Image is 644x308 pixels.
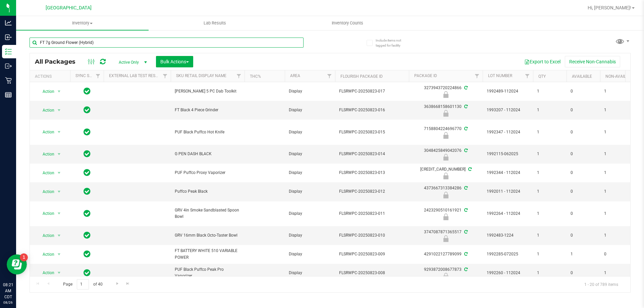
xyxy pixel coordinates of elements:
span: 1 [537,232,562,239]
input: 1 [77,279,89,290]
span: Display [289,107,331,113]
span: Action [37,106,55,115]
p: 08/26 [3,300,13,305]
span: GRV 16mm Black Octo-Taster Bowl [175,232,240,239]
span: Display [289,210,331,217]
span: G PEN DASH BLACK [175,151,240,157]
span: 1992483-1224 [487,232,529,239]
div: Quarantine [408,110,484,117]
span: Display [289,251,331,257]
span: FLSRWPC-20250823-014 [339,151,405,157]
a: Lab Results [149,16,281,30]
span: 1 [604,151,630,157]
span: Sync from Compliance System [463,126,468,131]
a: Filter [472,70,483,82]
span: Inventory Counts [323,20,372,26]
div: Actions [35,74,67,79]
a: Sync Status [75,73,101,78]
span: 1 [537,129,562,135]
span: PUF Puffco Proxy Vaporizer [175,170,240,176]
span: Action [37,268,55,278]
span: FLSRWPC-20250823-015 [339,129,405,135]
span: 0 [571,270,596,276]
span: 1 [604,129,630,135]
div: Quarantine [408,235,484,242]
a: Filter [160,70,171,82]
div: Quarantine [408,154,484,161]
span: FLSRWPC-20250823-011 [339,210,405,217]
span: select [55,187,63,196]
span: FT BATTERY WHITE 510 VARIABLE POWER [175,248,240,260]
span: In Sync [84,249,91,259]
span: Action [37,209,55,218]
span: 1 [604,232,630,239]
inline-svg: Analytics [5,19,12,26]
a: Filter [522,70,533,82]
a: Sku Retail Display Name [176,73,226,78]
span: select [55,127,63,137]
span: Action [37,127,55,137]
span: Sync from Compliance System [463,104,468,109]
div: 3273943720224866 [408,85,484,98]
span: 0 [571,107,596,113]
div: Quarantine [408,273,484,280]
span: 1 [537,170,562,176]
span: 0 [604,251,630,257]
a: Filter [233,70,245,82]
button: Export to Excel [520,56,565,67]
span: 1 [537,251,562,257]
span: Display [289,88,331,95]
a: Go to the last page [123,279,133,288]
span: FLSRWPC-20250823-016 [339,107,405,113]
input: Search Package ID, Item Name, SKU, Lot or Part Number... [30,38,304,48]
div: Quarantine [408,173,484,179]
span: 0 [571,151,596,157]
span: Lab Results [195,20,235,26]
span: 1992347 - 112024 [487,129,529,135]
span: [GEOGRAPHIC_DATA] [46,5,92,11]
span: In Sync [84,105,91,115]
span: 1992115-062025 [487,151,529,157]
button: Bulk Actions [156,56,193,67]
div: Quarantine [408,132,484,139]
a: Area [290,73,300,78]
span: 1 [604,210,630,217]
span: Display [289,129,331,135]
span: In Sync [84,168,91,177]
span: 1 [537,88,562,95]
span: Page of 40 [57,279,108,290]
span: 1992285-072025 [487,251,529,257]
span: select [55,250,63,259]
span: 1992344 - 112024 [487,170,529,176]
span: 1 [571,251,596,257]
span: FLSRWPC-20250823-010 [339,232,405,239]
span: 0 [571,88,596,95]
button: Receive Non-Cannabis [565,56,620,67]
inline-svg: Outbound [5,63,12,69]
a: Non-Available [605,74,635,79]
span: FLSRWPC-20250823-012 [339,188,405,195]
span: 1 [537,210,562,217]
span: Sync from Compliance System [463,186,468,190]
span: 0 [571,129,596,135]
span: Bulk Actions [160,59,189,64]
span: select [55,168,63,178]
div: Quarantine [408,91,484,98]
inline-svg: Retail [5,77,12,84]
span: Action [37,231,55,240]
span: Sync from Compliance System [467,167,472,172]
span: select [55,149,63,159]
span: Inventory [16,20,149,26]
span: Sync from Compliance System [463,267,468,272]
span: In Sync [84,268,91,278]
div: 4373667313384286 [408,185,484,198]
span: GRV 4in Smoke Sandblasted Spoon Bowl [175,207,240,220]
div: [CREDIT_CARD_NUMBER] [408,166,484,179]
span: PUF Black Puffco Peak Pro Vaporizer [175,266,240,279]
span: select [55,268,63,278]
span: Action [37,250,55,259]
span: select [55,106,63,115]
span: Display [289,188,331,195]
a: Available [572,74,592,79]
span: Puffco Peak Black [175,188,240,195]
